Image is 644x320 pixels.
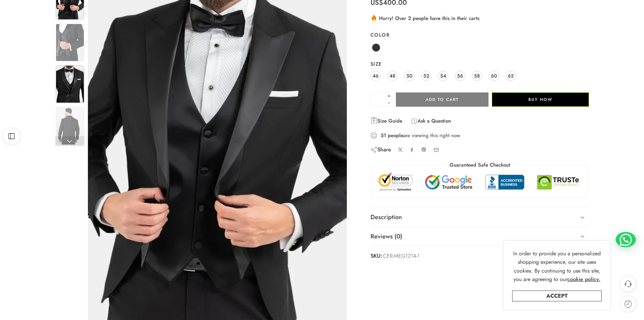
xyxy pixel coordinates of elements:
legend: Guaranteed Safe Checkout [446,162,514,169]
span: 58 [474,71,480,80]
div: Hurry! Over 2 people have this in their carts [371,14,589,22]
span: 62 [508,71,514,80]
img: Ceremony Website 2Artboard 57 [56,24,84,61]
a: Share on X [398,147,403,152]
a: Reviews (0) [371,227,589,246]
div: Share [371,146,391,153]
a: 48 [387,71,398,81]
a: Pin on Pinterest [421,147,427,152]
button: Buy Now [492,92,589,107]
a: 50 [404,71,414,81]
a: 46 [371,71,381,81]
span: 54 [440,71,446,80]
a: 56 [455,71,465,81]
strong: 51 [381,132,386,139]
a: Size Guide [371,117,402,125]
label: Size [371,61,589,67]
span: CER-MEG1214-1 [383,251,420,261]
span: 56 [457,71,463,80]
div: are viewing this right now [371,132,589,139]
img: Ceremony Website 2Artboard 57 [56,107,84,145]
strong: SKU: [371,251,382,261]
span: 46 [373,71,379,80]
a: Accept [512,291,602,301]
a: Ask a Question [411,117,451,125]
span: 52 [423,71,429,80]
span: 48 [389,71,395,80]
a: Email to your friends [433,147,439,153]
a: Description [371,208,589,227]
a: 52 [421,71,431,81]
a: 58 [472,71,482,81]
strong: people [388,132,403,139]
img: Ceremony Website 2Artboard 57 [56,65,84,103]
a: 60 [489,71,499,81]
img: Trust [377,172,583,192]
a: Share on Facebook [409,147,414,152]
a: cookie policy. [567,275,600,284]
span: 50 [406,71,412,80]
label: Color [371,31,589,38]
span: In order to provide you a personalized shopping experience, our site uses cookies. By continuing ... [513,250,601,283]
a: 62 [506,71,516,81]
input: Product quantity [371,92,386,107]
button: Add to cart [396,92,488,107]
span: 60 [491,71,497,80]
a: 54 [438,71,448,81]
